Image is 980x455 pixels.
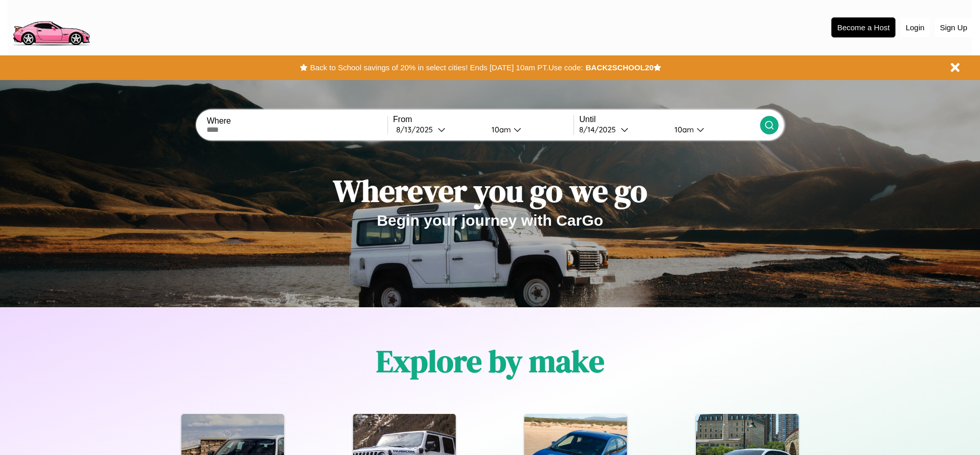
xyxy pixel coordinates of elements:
div: 10am [486,125,514,134]
img: logo [8,5,94,48]
label: Until [579,115,760,124]
b: BACK2SCHOOL20 [585,63,654,72]
button: Login [901,18,930,37]
button: 10am [666,124,760,135]
div: 8 / 14 / 2025 [579,125,621,134]
div: 10am [669,125,697,134]
label: From [393,115,574,124]
h1: Explore by make [376,340,604,382]
label: Where [207,116,387,126]
button: Sign Up [935,18,972,37]
div: 8 / 13 / 2025 [396,125,438,134]
button: Become a Host [831,17,895,37]
button: 10am [483,124,574,135]
button: Back to School savings of 20% in select cities! Ends [DATE] 10am PT.Use code: [308,61,585,75]
button: 8/13/2025 [393,124,483,135]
